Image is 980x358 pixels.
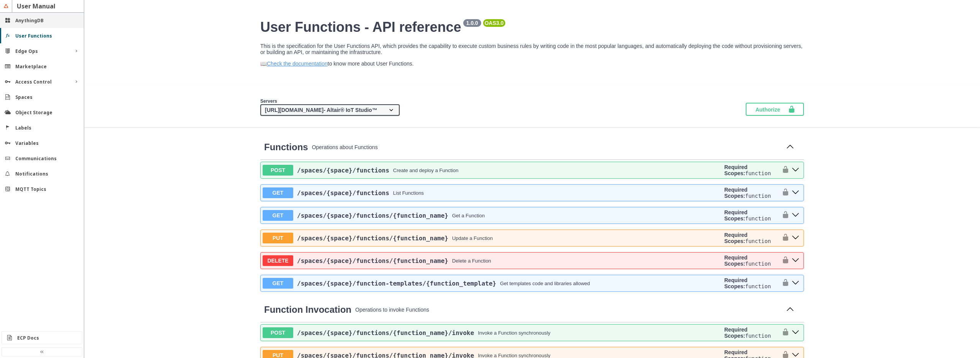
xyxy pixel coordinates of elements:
[778,277,789,289] button: authorization button unlocked
[784,304,796,315] button: Collapse operation
[263,187,721,198] button: GET/spaces/{space}/functionsList Functions
[452,235,493,241] div: Update a Function
[724,187,748,199] b: Required Scopes:
[478,330,550,336] div: Invoke a Function synchronously
[789,165,802,175] button: post ​/spaces​/{space}​/functions
[745,170,771,176] code: function
[297,280,496,287] a: /spaces/{space}/function-templates/{function_template}
[724,209,748,222] b: Required Scopes:
[465,20,480,26] pre: 1.0.0
[263,233,293,243] span: PUT
[789,233,802,243] button: put ​/spaces​/{space}​/functions​/{function_name}
[745,283,771,289] code: function
[297,189,389,197] a: /spaces/{space}/functions
[297,167,389,174] a: /spaces/{space}/functions
[778,255,789,267] button: authorization button unlocked
[297,212,448,219] a: /spaces/{space}/functions/{function_name}
[263,165,293,176] span: POST
[778,164,789,176] button: authorization button unlocked
[724,277,748,289] b: Required Scopes:
[452,258,491,264] div: Delete a Function
[778,187,789,199] button: authorization button unlocked
[789,328,802,338] button: post ​/spaces​/{space}​/functions​/{function_name}​/invoke
[755,105,788,113] span: Authorize
[297,212,448,219] span: /spaces /{space} /functions /{function_name}
[260,61,804,67] p: 📖 to know more about User Functions.
[745,261,771,267] code: function
[263,278,293,289] span: GET
[263,210,293,221] span: GET
[263,327,293,338] span: POST
[393,190,424,196] div: List Functions
[297,189,389,197] span: /spaces /{space} /functions
[297,257,448,264] a: /spaces/{space}/functions/{function_name}
[260,43,804,55] p: This is the specification for the User Functions API, which provides the capability to execute cu...
[297,235,448,242] a: /spaces/{space}/functions/{function_name}
[263,278,721,289] button: GET/spaces/{space}/function-templates/{function_template}Get templates code and libraries allowed
[745,215,771,222] code: function
[263,210,721,221] button: GET/spaces/{space}/functions/{function_name}Get a Function
[724,164,748,176] b: Required Scopes:
[452,213,485,218] div: Get a Function
[789,256,802,266] button: delete ​/spaces​/{space}​/functions​/{function_name}
[745,333,771,339] code: function
[312,144,780,150] p: Operations about Functions
[789,210,802,220] button: get ​/spaces​/{space}​/functions​/{function_name}
[263,327,721,338] button: POST/spaces/{space}/functions/{function_name}/invokeInvoke a Function synchronously
[393,168,459,173] div: Create and deploy a Function
[297,235,448,242] span: /spaces /{space} /functions /{function_name}
[724,232,748,244] b: Required Scopes:
[263,255,721,266] button: DELETE/spaces/{space}/functions/{function_name}Delete a Function
[264,142,308,152] span: Functions
[297,257,448,264] span: /spaces /{space} /functions /{function_name}
[746,103,804,116] button: Authorize
[297,329,474,337] span: /spaces /{space} /functions /{function_name} /invoke
[778,327,789,339] button: authorization button unlocked
[724,255,748,267] b: Required Scopes:
[297,329,474,337] a: /spaces/{space}/functions/{function_name}/invoke
[263,255,293,266] span: DELETE
[263,187,293,198] span: GET
[264,142,308,153] a: Functions
[485,20,504,26] pre: OAS 3.0
[778,209,789,222] button: authorization button unlocked
[784,141,796,153] button: Collapse operation
[264,304,351,315] a: Function Invocation
[263,233,721,243] button: PUT/spaces/{space}/functions/{function_name}Update a Function
[789,278,802,288] button: get ​/spaces​/{space}​/function-templates​/{function_template}
[724,327,748,339] b: Required Scopes:
[745,238,771,244] code: function
[355,307,780,313] p: Operations to invoke Functions
[263,165,721,176] button: POST/spaces/{space}/functionsCreate and deploy a Function
[297,280,496,287] span: /spaces /{space} /function-templates /{function_template}
[778,232,789,244] button: authorization button unlocked
[789,188,802,198] button: get ​/spaces​/{space}​/functions
[297,167,389,174] span: /spaces /{space} /functions
[260,99,277,104] span: Servers
[745,193,771,199] code: function
[267,61,328,67] a: Check the documentation
[260,19,804,35] h2: User Functions - API reference
[500,281,590,286] div: Get templates code and libraries allowed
